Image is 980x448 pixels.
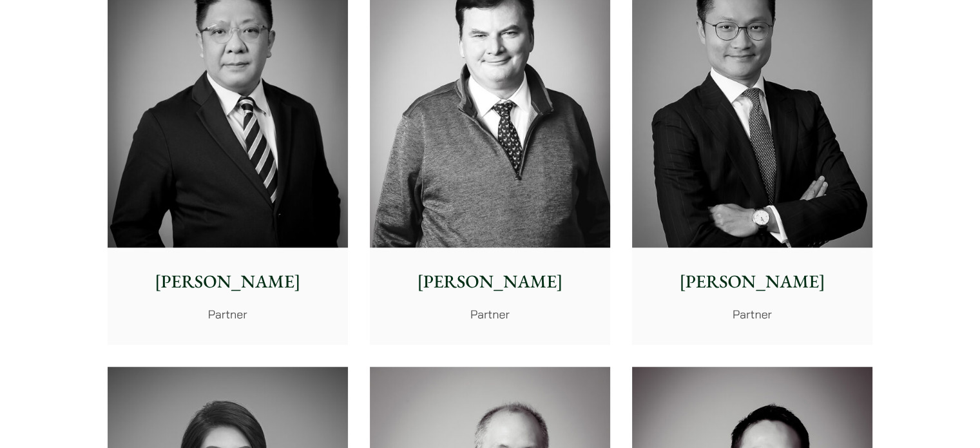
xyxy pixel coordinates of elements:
[380,306,600,323] p: Partner
[118,306,338,323] p: Partner
[642,268,862,295] p: [PERSON_NAME]
[118,268,338,295] p: [PERSON_NAME]
[642,306,862,323] p: Partner
[380,268,600,295] p: [PERSON_NAME]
